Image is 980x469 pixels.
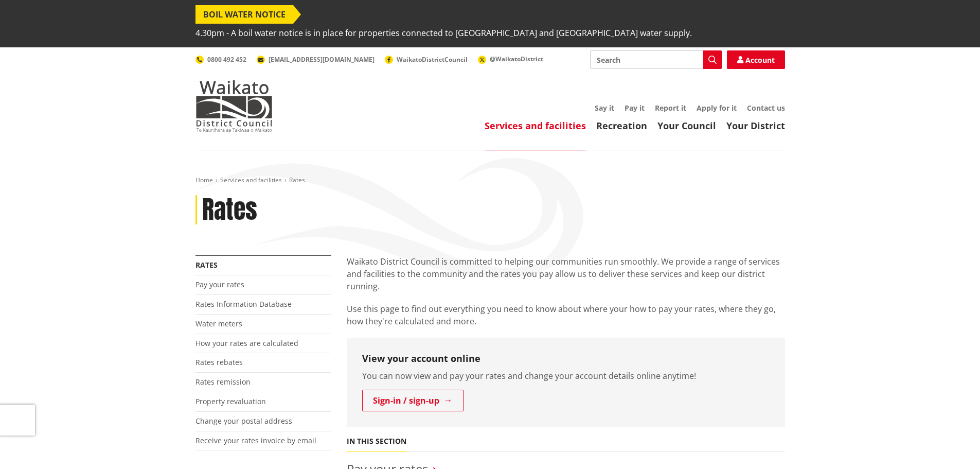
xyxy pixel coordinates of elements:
[596,119,647,132] a: Recreation
[195,377,251,387] a: Rates remission
[195,416,292,426] a: Change your postal address
[195,299,292,309] a: Rates Information Database
[362,390,464,411] a: Sign-in / sign-up
[657,119,716,132] a: Your Council
[257,55,375,64] a: [EMAIL_ADDRESS][DOMAIN_NAME]
[195,176,785,185] nav: breadcrumb
[362,353,770,364] h3: View your account online
[195,396,266,406] a: Property revaluation
[697,103,737,113] a: Apply for it
[207,55,246,64] span: 0800 492 452
[397,55,468,64] span: WaikatoDistrictCouncil
[347,303,785,327] p: Use this page to find out everything you need to know about where your how to pay your rates, whe...
[195,80,273,132] img: Waikato District Council - Te Kaunihera aa Takiwaa o Waikato
[727,50,785,69] a: Account
[269,55,375,64] span: [EMAIL_ADDRESS][DOMAIN_NAME]
[347,255,785,292] p: Waikato District Council is committed to helping our communities run smoothly. We provide a range...
[485,119,586,132] a: Services and facilities
[726,119,785,132] a: Your District
[195,5,293,24] span: BOIL WATER NOTICE
[195,24,692,42] span: 4.30pm - A boil water notice is in place for properties connected to [GEOGRAPHIC_DATA] and [GEOGR...
[590,50,722,69] input: Search input
[478,55,543,63] a: @WaikatoDistrict
[195,436,316,445] a: Receive your rates invoice by email
[195,319,242,328] a: Water meters
[655,103,686,113] a: Report it
[195,176,213,184] a: Home
[595,103,614,113] a: Say it
[195,260,218,270] a: Rates
[385,55,468,64] a: WaikatoDistrictCouncil
[220,176,282,184] a: Services and facilities
[202,195,257,225] h1: Rates
[747,103,785,113] a: Contact us
[195,55,246,64] a: 0800 492 452
[289,176,305,184] span: Rates
[195,338,298,348] a: How your rates are calculated
[625,103,645,113] a: Pay it
[362,370,770,382] p: You can now view and pay your rates and change your account details online anytime!
[195,357,243,367] a: Rates rebates
[347,437,406,446] h5: In this section
[195,280,244,289] a: Pay your rates
[490,55,543,63] span: @WaikatoDistrict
